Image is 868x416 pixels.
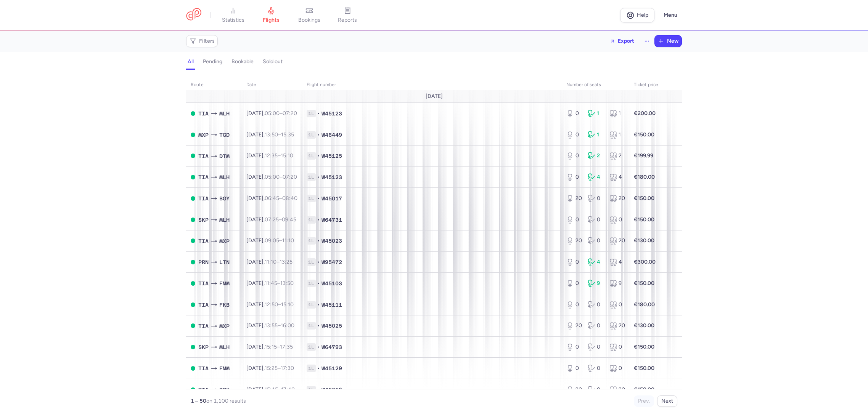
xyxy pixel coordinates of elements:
[307,280,316,287] span: 1L
[609,301,625,309] div: 0
[246,344,293,350] span: [DATE],
[281,301,294,308] time: 15:10
[281,365,294,371] time: 17:30
[317,173,320,181] span: •
[265,280,294,286] span: –
[426,93,443,99] span: [DATE]
[252,7,290,24] a: flights
[566,365,582,372] div: 0
[307,173,316,181] span: 1L
[242,79,302,91] th: date
[588,195,603,202] div: 0
[588,322,603,330] div: 0
[265,259,293,265] span: –
[246,152,293,159] span: [DATE],
[307,237,316,245] span: 1L
[321,152,342,160] span: W45125
[219,216,230,224] span: MLH
[219,173,230,181] span: MLH
[657,395,677,407] button: Next
[214,7,252,24] a: statistics
[609,386,625,394] div: 20
[265,152,278,159] time: 12:35
[198,216,209,224] span: SKP
[637,12,648,18] span: Help
[198,279,209,288] span: TIA
[265,301,294,308] span: –
[566,152,582,160] div: 0
[280,344,293,350] time: 17:35
[634,301,655,308] strong: €180.00
[281,131,294,138] time: 15:35
[290,7,328,24] a: bookings
[265,322,278,329] time: 13:55
[317,386,320,394] span: •
[219,152,230,160] span: DTM
[219,237,230,245] span: MXP
[317,365,320,372] span: •
[588,365,603,372] div: 0
[634,216,654,223] strong: €150.00
[265,131,294,138] span: –
[219,343,230,351] span: MLH
[265,174,280,180] time: 05:00
[566,258,582,266] div: 0
[283,110,297,117] time: 07:20
[281,386,295,393] time: 17:40
[321,365,342,372] span: W45129
[634,386,654,393] strong: €150.00
[317,258,320,266] span: •
[281,152,293,159] time: 15:10
[321,173,342,181] span: W45123
[307,131,316,139] span: 1L
[282,237,294,244] time: 11:10
[609,258,625,266] div: 4
[605,35,639,47] button: Export
[609,216,625,224] div: 0
[307,322,316,330] span: 1L
[618,38,634,44] span: Export
[307,216,316,224] span: 1L
[566,131,582,139] div: 0
[566,216,582,224] div: 0
[246,386,295,393] span: [DATE],
[667,38,678,44] span: New
[317,131,320,139] span: •
[317,322,320,330] span: •
[659,8,682,22] button: Menu
[263,17,280,24] span: flights
[265,195,297,202] span: –
[186,8,201,22] a: CitizenPlane red outlined logo
[246,131,294,138] span: [DATE],
[282,195,297,202] time: 08:40
[199,38,215,44] span: Filters
[317,110,320,117] span: •
[566,301,582,309] div: 0
[588,110,603,117] div: 1
[198,258,209,266] span: PRN
[321,343,342,351] span: W64793
[317,237,320,245] span: •
[588,173,603,181] div: 4
[609,237,625,245] div: 20
[265,322,294,329] span: –
[317,152,320,160] span: •
[588,258,603,266] div: 4
[634,280,654,286] strong: €150.00
[609,343,625,351] div: 0
[265,131,278,138] time: 13:50
[609,152,625,160] div: 2
[566,386,582,394] div: 20
[198,322,209,330] span: TIA
[198,194,209,203] span: TIA
[307,258,316,266] span: 1L
[634,110,656,117] strong: €200.00
[246,195,297,202] span: [DATE],
[588,343,603,351] div: 0
[198,301,209,309] span: TIA
[219,301,230,309] span: FKB
[265,386,278,393] time: 15:45
[588,301,603,309] div: 0
[265,280,277,286] time: 11:45
[307,110,316,117] span: 1L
